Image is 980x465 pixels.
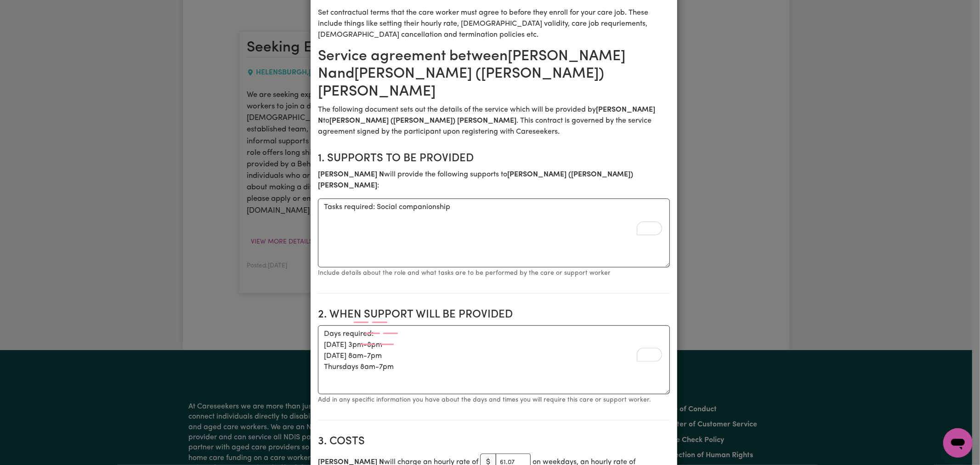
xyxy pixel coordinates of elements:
[943,428,973,458] iframe: Button to launch messaging window
[318,270,611,277] small: Include details about the role and what tasks are to be performed by the care or support worker
[318,171,633,189] b: [PERSON_NAME] ([PERSON_NAME]) [PERSON_NAME]
[329,117,516,125] b: [PERSON_NAME] ([PERSON_NAME]) [PERSON_NAME]
[318,397,651,403] small: Add in any specific information you have about the days and times you will require this care or s...
[318,308,670,322] h2: 2. When support will be provided
[318,104,670,137] p: The following document sets out the details of the service which will be provided by to . This co...
[318,48,670,101] h2: Service agreement between [PERSON_NAME] N and [PERSON_NAME] ([PERSON_NAME]) [PERSON_NAME]
[318,435,670,448] h2: 3. Costs
[318,171,384,178] b: [PERSON_NAME] N
[318,7,670,40] p: Set contractual terms that the care worker must agree to before they enroll for your care job. Th...
[318,198,670,267] textarea: To enrich screen reader interactions, please activate Accessibility in Grammarly extension settings
[318,325,670,394] textarea: To enrich screen reader interactions, please activate Accessibility in Grammarly extension settings
[318,152,670,165] h2: 1. Supports to be provided
[318,169,670,191] p: will provide the following supports to :
[318,106,655,125] b: [PERSON_NAME] N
